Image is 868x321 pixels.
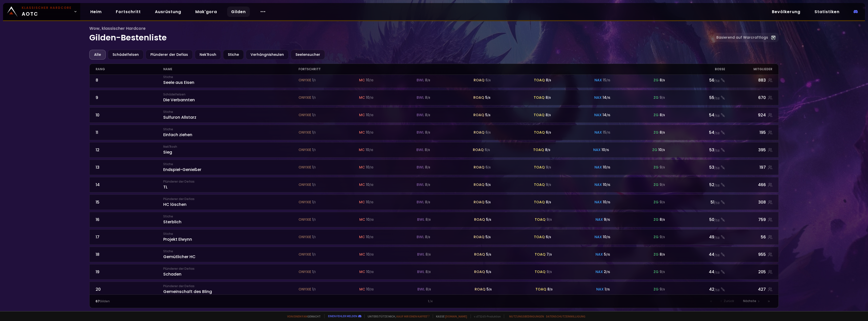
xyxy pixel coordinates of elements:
font: 9 [663,183,665,187]
font: 8 [425,182,427,187]
font: toaq [534,78,545,83]
font: bwl [417,130,424,135]
font: 1 [315,113,316,117]
font: 6 [489,113,491,117]
font: 6 [489,183,491,187]
font: 15 [96,199,99,205]
font: Plünderer der Defias [163,197,195,201]
a: Statistiken [810,7,844,17]
font: 395 [758,147,766,153]
font: 10 [366,130,369,135]
a: 15Plünderer der DefiasHC löschenOnyxie 1/1 mc 10/10 bwl 8/8 Roaq 5/6 toaq 8/9 nax 10/15 zg 9/9 51... [89,194,779,210]
font: 6 [485,147,487,152]
font: Einfach ziehen [163,132,192,138]
font: 9 [549,113,551,117]
font: / [313,183,315,187]
font: / [714,131,716,135]
font: 6 [489,96,491,100]
a: 8SticheSeele aus EisenOnyxie 1/1 mc 10/10 bwl 8/8 Roaq 6/6 toaq 8/9 nax 15/15 zg 8/9 56/58883 [89,72,779,88]
font: zg [654,78,659,83]
font: Onyxie [299,112,311,117]
font: Ausrüstung [155,9,181,15]
font: Basierend auf Warcraftlogs [716,35,768,40]
font: / [714,96,716,101]
font: 9 [660,165,662,170]
font: 10 [603,200,606,205]
font: 8 [96,77,98,83]
font: nax [594,130,602,135]
font: Onyxie [299,182,311,187]
font: Seele aus Eisen [163,80,194,85]
font: nax [594,182,602,187]
font: 8 [425,130,427,135]
font: / [369,79,371,82]
font: Mak'gora [195,9,217,15]
font: 9 [549,96,551,100]
a: Klassischer HardcoreAOTC [3,3,80,20]
font: Sulfuron Allstarz [163,114,196,120]
font: 8 [425,165,427,170]
font: 10 [371,183,373,187]
font: 1 [312,165,313,170]
font: Onyxie [299,147,311,152]
font: bwl [417,112,424,117]
font: 15 [608,79,610,82]
font: mc [359,147,365,152]
font: 9 [549,166,551,169]
font: / [548,113,549,117]
font: zg [652,147,657,152]
font: 1 [315,96,316,100]
font: / [714,79,716,83]
font: / [548,131,549,135]
font: 8 [425,78,427,83]
font: 197 [759,164,766,170]
font: 5 [485,182,488,187]
font: 55 [709,95,714,101]
font: 12 [96,147,99,153]
a: 10SticheSulfuron AllstarzOnyxie 1/1 mc 10/10 bwl 8/8 Roaq 5/6 toaq 8/9 nax 14/15 zg 8/9 54/58924 [89,107,779,123]
font: 10 [371,96,373,100]
font: / [606,183,608,187]
font: 9 [663,113,665,117]
font: 52 [709,182,714,188]
font: 1 [312,130,313,135]
font: 10 [371,131,373,135]
font: / [487,113,489,117]
font: bwl [417,95,424,100]
font: 10 [366,200,369,205]
font: / [313,166,315,169]
font: 5 [485,200,488,205]
font: / [662,96,663,100]
font: / [488,201,489,204]
font: 53 [709,164,714,170]
font: / [369,201,371,204]
font: 56 [709,77,714,83]
font: 9 [663,131,665,135]
font: 9 [663,166,665,169]
font: toaq [533,147,544,152]
font: / [427,183,428,187]
font: bwl [417,78,424,83]
font: 10 [371,113,373,117]
font: toaq [534,200,545,205]
font: 15 [603,130,606,135]
font: zg [654,200,659,205]
font: 466 [758,182,766,188]
font: / [547,148,549,152]
font: 8 [425,112,427,117]
a: Ausrüstung [151,7,185,17]
font: / [605,148,606,152]
font: 53 [709,147,714,153]
font: 10 [371,79,373,82]
font: mc [359,78,365,83]
font: 1 [312,200,313,205]
font: / [313,201,315,204]
font: / [662,113,663,117]
font: 14 [96,182,100,188]
font: Stiche [163,127,173,131]
font: / [606,113,608,117]
font: 8 [546,200,548,205]
font: 6 [485,165,488,170]
font: / [488,183,489,187]
font: 15 [608,113,610,117]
